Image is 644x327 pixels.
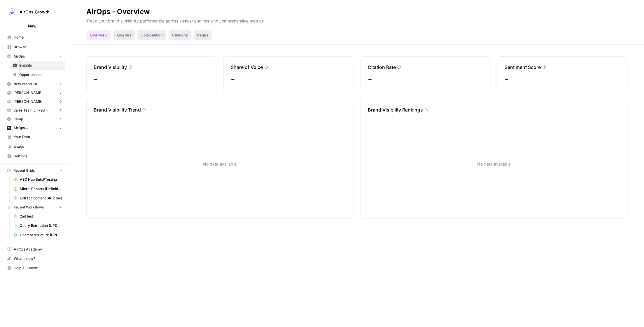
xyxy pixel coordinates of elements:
[28,23,36,29] span: New
[5,97,65,106] button: [PERSON_NAME]
[5,152,65,161] a: Settings
[5,33,65,42] a: Home
[137,30,166,40] div: Competition
[5,124,65,132] button: AirOps ([GEOGRAPHIC_DATA])
[20,186,62,192] span: Micro-Reports (Definitions)
[13,125,56,131] span: AirOps ([GEOGRAPHIC_DATA])
[194,30,212,40] div: Pages
[5,142,65,151] a: Usage
[20,177,62,182] span: AEO Hub Build/Testing
[113,30,135,40] div: Queries
[94,64,127,71] p: Brand Visibility
[5,22,65,30] button: New
[13,168,35,173] span: Recent Grids
[5,42,65,52] a: Browse
[5,132,65,142] a: Your Data
[5,115,65,124] button: Ramp
[11,194,65,203] a: Extract Content Structure
[368,106,423,113] p: Brand Visibility Rankings
[5,166,65,175] button: Recent Grids
[5,5,65,19] button: Workspace: AirOps Growth
[14,134,62,140] span: Your Data
[20,223,62,228] span: Query Extraction (UPDATES EXISTING RECORD - Do not alter)
[7,126,11,130] img: yjux4x3lwinlft1ym4yif8lrli78
[505,64,541,71] p: Sentiment Score
[94,117,346,211] div: No data available
[5,254,65,263] button: What's new?
[11,221,65,230] a: Query Extraction (UPDATES EXISTING RECORD - Do not alter)
[11,175,65,184] a: AEO Hub Build/Testing
[5,52,65,61] button: AirOps
[5,80,65,88] button: New Brand Kit
[13,54,25,59] span: AirOps
[10,61,65,70] a: Insights
[11,212,65,221] a: 2nd test
[11,184,65,194] a: Micro-Reports (Definitions)
[13,90,42,95] span: [PERSON_NAME]
[14,35,62,40] span: Home
[10,70,65,79] a: Opportunities
[86,7,150,16] div: AirOps - Overview
[94,74,98,85] span: -
[14,247,62,252] span: AirOps Academy
[14,154,62,159] span: Settings
[13,205,44,210] span: Recent Workflows
[19,72,62,77] span: Opportunities
[5,106,65,115] button: Sales Team Linkedin
[5,254,65,263] div: What's new?
[86,16,628,24] p: Track your brand's visibility performance across answer engines with comprehensive metrics.
[94,106,141,113] p: Brand Visibility Trend
[14,144,62,149] span: Usage
[5,245,65,254] a: AirOps Academy
[5,88,65,97] button: [PERSON_NAME]
[231,64,263,71] p: Share of Voice
[13,116,23,122] span: Ramp
[7,7,17,17] img: AirOps Growth Logo
[14,265,62,271] span: Help + Support
[5,203,65,212] button: Recent Workflows
[20,9,55,15] span: AirOps Growth
[13,81,37,87] span: New Brand Kit
[19,63,62,68] span: Insights
[231,74,235,85] span: -
[368,64,396,71] p: Citation Rate
[368,117,620,211] div: No data available
[368,74,372,85] span: -
[20,196,62,201] span: Extract Content Structure
[86,30,111,40] div: Overview
[20,232,62,238] span: Content structure (UPDATES EXISTING RECORD - Do not alter)
[13,99,42,104] span: [PERSON_NAME]
[169,30,191,40] div: Citations
[20,214,62,219] span: 2nd test
[13,108,48,113] span: Sales Team Linkedin
[14,44,62,50] span: Browse
[11,230,65,240] a: Content structure (UPDATES EXISTING RECORD - Do not alter)
[505,74,509,85] span: -
[5,263,65,273] button: Help + Support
